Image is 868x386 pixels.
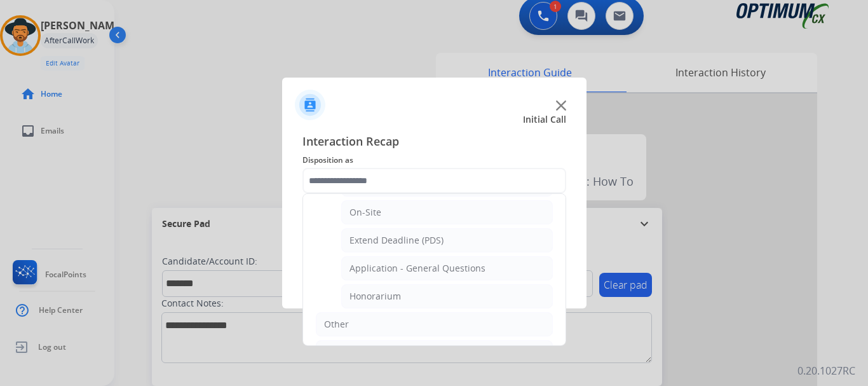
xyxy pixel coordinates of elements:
[302,153,566,168] span: Disposition as
[349,206,381,219] div: On-Site
[523,113,566,126] span: Initial Call
[302,132,566,153] span: Interaction Recap
[797,363,855,378] p: 0.20.1027RC
[324,318,349,331] div: Other
[295,90,325,120] img: contactIcon
[349,234,444,247] div: Extend Deadline (PDS)
[349,262,485,275] div: Application - General Questions
[349,290,401,303] div: Honorarium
